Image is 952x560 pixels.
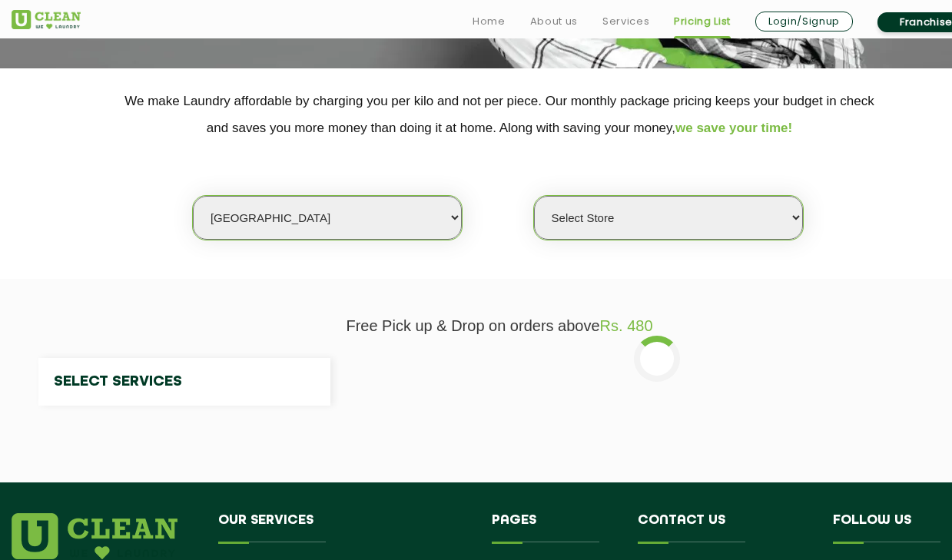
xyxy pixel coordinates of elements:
a: Login/Signup [755,12,853,31]
h4: Pages [492,513,615,542]
h4: Contact us [638,513,810,542]
a: Home [473,12,506,31]
h4: Our Services [218,513,469,542]
span: Rs. 480 [600,317,653,334]
h4: Select Services [38,358,330,406]
img: logo.png [12,513,177,559]
a: Services [602,12,649,31]
a: Pricing List [674,12,731,31]
a: About us [530,12,578,31]
span: we save your time! [675,121,792,135]
img: UClean Laundry and Dry Cleaning [12,10,81,29]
